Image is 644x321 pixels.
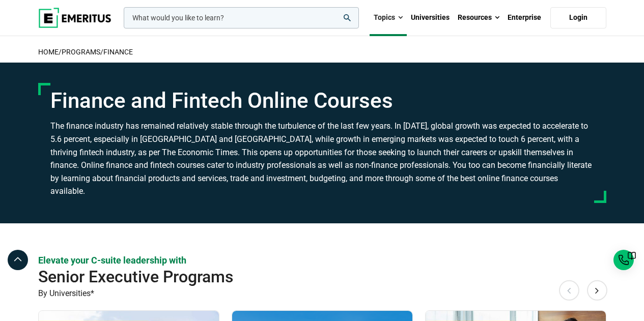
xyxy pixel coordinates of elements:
[559,280,579,301] button: Previous
[50,120,594,198] h3: The finance industry has remained relatively stable through the turbulence of the last few years....
[38,254,606,267] p: Elevate your C-suite leadership with
[38,267,549,287] h2: Senior Executive Programs
[38,287,606,300] p: By Universities*
[38,48,59,56] a: home
[50,88,594,113] h1: Finance and Fintech Online Courses
[38,41,606,63] h2: / /
[62,48,100,56] a: Programs
[550,7,606,28] a: Login
[587,280,607,301] button: Next
[103,48,133,56] a: Finance
[124,7,359,28] input: woocommerce-product-search-field-0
